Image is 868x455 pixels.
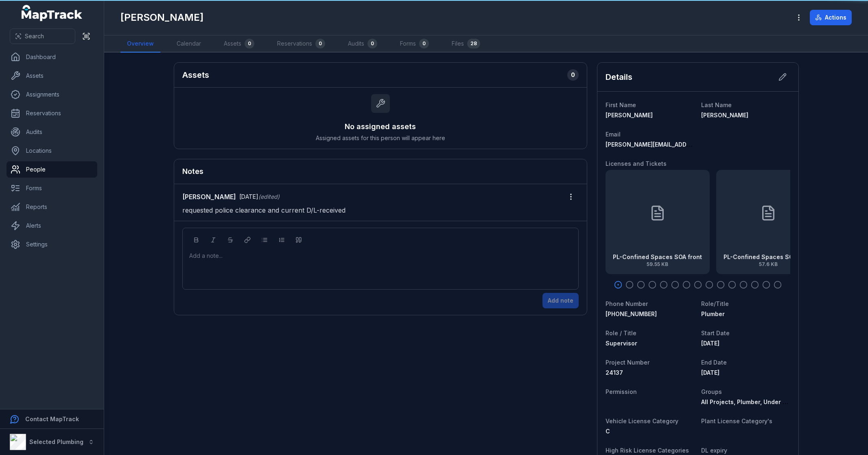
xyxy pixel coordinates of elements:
time: 7/14/2025, 10:46:29 AM [239,193,258,200]
h2: Details [606,71,632,83]
span: [PHONE_NUMBER] [606,310,657,317]
a: People [7,161,97,178]
time: 4/3/2026, 8:00:00 AM [701,369,719,376]
div: 0 [419,39,429,48]
span: Search [25,32,44,40]
span: [PERSON_NAME] [606,112,653,119]
span: C [606,428,610,435]
div: 0 [367,39,377,48]
a: Overview [120,35,160,53]
a: Reservations [7,105,97,121]
a: Dashboard [7,49,97,65]
span: [PERSON_NAME][EMAIL_ADDRESS][DOMAIN_NAME] [606,141,751,148]
p: requested police clearance and current D/L-received [182,204,579,216]
span: Email [606,131,621,138]
span: High Risk License Categories [606,447,689,454]
a: Assets0 [217,35,261,53]
span: (edited) [258,193,280,200]
a: Audits0 [341,35,384,53]
span: Role / Title [606,330,636,336]
span: Start Date [701,330,730,336]
span: First Name [606,101,636,108]
strong: PL-Confined Spaces SOA back [724,253,813,261]
span: All Projects, Plumber, Under Construction [701,398,820,405]
div: 0 [315,39,325,48]
span: 24137 [606,369,623,376]
a: Alerts [7,218,97,234]
span: Permission [606,388,637,395]
span: Phone Number [606,300,648,307]
a: Assets [7,68,97,84]
h3: Notes [182,166,203,177]
strong: Contact MapTrack [25,415,79,422]
span: 59.55 KB [613,261,702,268]
time: 1/30/2023, 12:00:00 AM [701,340,719,347]
h2: Assets [182,69,209,81]
a: Reservations0 [271,35,332,53]
a: MapTrack [22,5,83,21]
div: 0 [245,39,254,48]
span: [DATE] [701,340,719,347]
span: [DATE] [239,193,258,200]
strong: [PERSON_NAME] [182,192,236,202]
span: 57.6 KB [724,261,813,268]
button: Actions [810,10,852,25]
span: Groups [701,388,722,395]
h3: No assigned assets [345,121,416,132]
strong: Selected Plumbing [29,438,83,445]
span: Last Name [701,101,732,108]
span: DL expiry [701,447,727,454]
a: Audits [7,124,97,140]
a: Forms [7,180,97,196]
a: Files28 [445,35,487,53]
span: [PERSON_NAME] [701,112,748,119]
a: Forms0 [394,35,435,53]
span: Supervisor [606,340,637,347]
div: 0 [567,69,579,81]
div: 28 [467,39,480,48]
span: Project Number [606,359,649,366]
span: Licenses and Tickets [606,160,667,167]
span: Role/Title [701,300,729,307]
span: [DATE] [701,369,719,376]
span: End Date [701,359,727,366]
a: Assignments [7,86,97,103]
span: Plumber [701,310,725,317]
span: Assigned assets for this person will appear here [316,134,445,142]
h1: [PERSON_NAME] [120,11,203,24]
a: Reports [7,199,97,215]
button: Search [10,29,75,44]
span: Vehicle License Category [606,418,678,424]
span: Plant License Category's [701,418,772,424]
a: Locations [7,143,97,159]
a: Calendar [170,35,208,53]
strong: PL-Confined Spaces SOA front [613,253,702,261]
a: Settings [7,236,97,253]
